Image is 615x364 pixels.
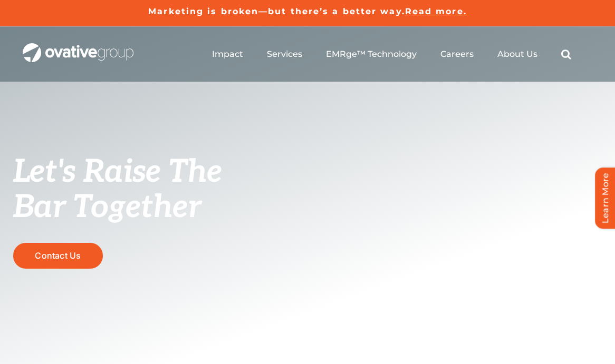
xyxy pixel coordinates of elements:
a: Careers [440,49,474,60]
nav: Menu [212,37,571,71]
a: Impact [212,49,243,60]
a: About Us [497,49,537,60]
span: Contact Us [35,250,81,261]
span: Bar Together [13,189,201,227]
a: Search [561,49,571,60]
a: Contact Us [13,243,103,269]
a: EMRge™ Technology [326,49,417,60]
a: OG_Full_horizontal_WHT [23,42,133,52]
span: Let's Raise The [13,153,223,191]
a: Services [267,49,302,60]
a: Read more. [405,6,467,16]
a: Marketing is broken—but there’s a better way. [148,6,405,16]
